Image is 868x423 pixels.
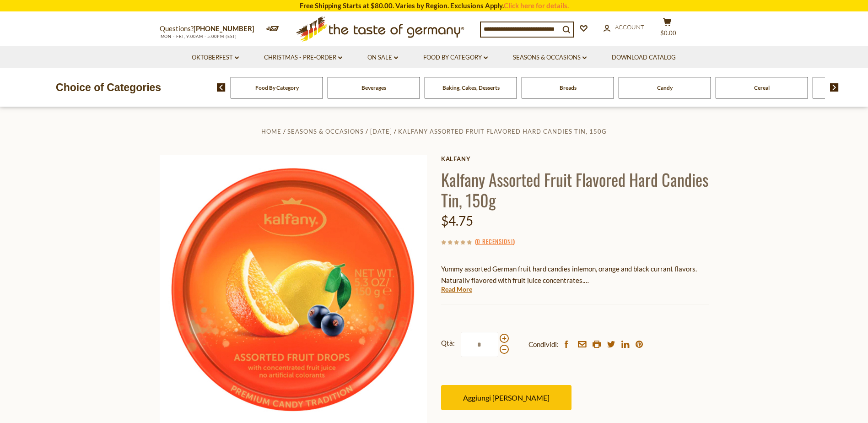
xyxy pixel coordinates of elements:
a: Seasons & Occasions [513,53,587,63]
a: Food By Category [423,53,488,63]
span: ( ) [475,237,515,246]
a: Seasons & Occasions [287,128,364,135]
a: Breads [560,84,577,91]
a: Oktoberfest [192,53,239,63]
span: Condividi: [528,339,559,350]
span: lemon, orange and black currant flavors [577,265,695,273]
span: Aggiungi [PERSON_NAME] [463,393,550,402]
img: Kalfany Assorted Fruit Flavored Hard Candies Tin, 150g [160,155,427,423]
button: Aggiungi [PERSON_NAME] [441,385,571,410]
button: $0.00 [654,18,681,41]
a: Home [261,128,281,135]
a: Download Catalog [612,53,676,63]
p: Yummy assorted German fruit hard candies in . Naturally flavored with fruit juice concentrates. [441,263,709,286]
span: $0.00 [660,29,676,37]
img: previous arrow [217,83,226,92]
a: [DATE] [370,128,392,135]
a: Candy [657,84,673,91]
a: Christmas - PRE-ORDER [264,53,342,63]
strong: Qtà: [441,337,455,349]
a: Kalfany [441,155,709,163]
a: Kalfany Assorted Fruit Flavored Hard Candies Tin, 150g [398,128,607,135]
a: Click here for details. [504,1,569,10]
a: On Sale [367,53,398,63]
a: [PHONE_NUMBER] [194,24,254,33]
a: Food By Category [255,84,299,91]
a: Cereal [754,84,770,91]
a: Read More [441,285,472,294]
span: Account [615,23,644,31]
a: 0 recensioni [477,237,513,247]
span: $4.75 [441,213,473,228]
img: next arrow [830,83,839,92]
a: Baking, Cakes, Desserts [442,84,500,91]
input: Qtà: [461,332,498,357]
p: Questions? [160,23,261,35]
h1: Kalfany Assorted Fruit Flavored Hard Candies Tin, 150g [441,169,709,210]
a: Beverages [361,84,386,91]
a: Account [604,22,644,33]
span: MON - FRI, 9:00AM - 5:00PM (EST) [160,34,237,39]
